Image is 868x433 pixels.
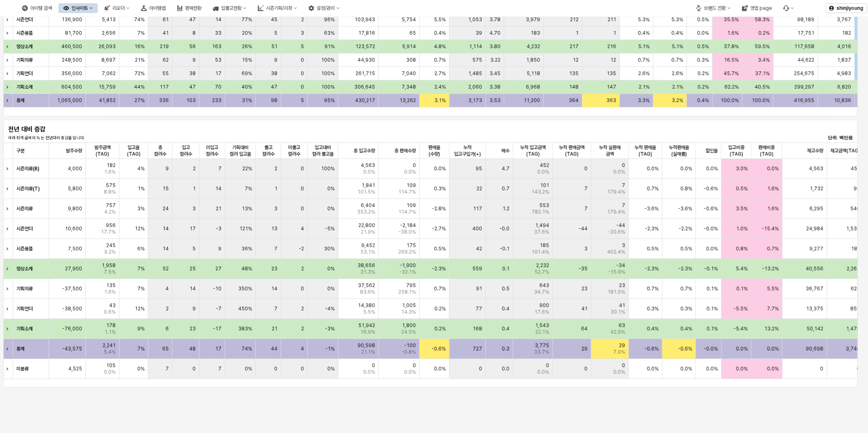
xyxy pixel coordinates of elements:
span: 0.2% [698,84,709,90]
span: 0.4% [638,30,650,36]
span: 182 [842,30,851,36]
span: 0.0% [647,165,659,172]
span: 5 [274,30,277,36]
span: 65 [409,30,416,36]
span: 69% [242,70,252,77]
div: Expand row [3,199,14,219]
span: 219 [160,43,169,50]
span: 77% [242,16,252,23]
span: 3,173 [468,97,482,104]
strong: 기획언더 [16,71,33,76]
span: 입고 컬러수 [176,144,196,157]
div: 설정/관리 [317,5,335,11]
span: 81,700 [65,30,82,36]
span: 1,841 [362,182,375,189]
span: 16% [134,43,145,50]
span: 출고 컬러수 [259,144,277,157]
span: 261,715 [356,70,375,77]
span: 135 [569,70,579,77]
div: Expand row [3,319,14,339]
span: 입고대비 컬러 출고율 [311,144,335,157]
span: 299,297 [794,84,814,90]
span: 100% [321,70,335,77]
span: 0.3% [697,57,709,63]
span: 3.80 [490,43,501,50]
span: 미입고 컬러수 [203,144,221,157]
span: 63% [324,30,335,36]
span: 117 [160,84,169,90]
span: 364 [569,97,579,104]
span: 3.78 [490,16,501,23]
span: 20% [242,30,252,36]
span: 33 [215,30,221,36]
span: 6,820 [837,84,851,90]
span: 4,983 [837,70,851,77]
span: 452 [851,165,860,172]
span: 182 [107,162,116,169]
span: 51 [271,43,277,50]
span: 44,622 [798,57,814,63]
span: 1 [576,30,579,36]
div: 판매현황 [172,3,206,13]
div: 브랜드 전환 [704,5,726,11]
span: 22% [242,165,252,172]
span: 5,413 [102,16,116,23]
span: 21% [135,57,145,63]
div: 아이템맵 [136,3,170,13]
span: 5 [301,97,304,104]
span: 416,955 [794,97,814,104]
span: 2.7% [434,70,446,77]
span: 100.0% [752,97,770,104]
strong: 총계 [16,98,25,103]
span: 103 [186,97,196,104]
span: 0.7% [638,57,650,63]
span: 배수 [501,147,510,154]
div: Expand row [3,67,14,80]
span: 0.2% [758,30,770,36]
span: 5,800 [68,185,82,192]
span: 1,065,000 [57,97,82,104]
button: 설정/관리 [304,3,345,13]
span: 356,000 [61,70,82,77]
span: 총 컬러수 [152,144,169,157]
span: 0.4% [434,30,446,36]
div: 인사이트 [58,3,98,13]
strong: 시즌언더 [16,17,33,22]
span: 4.7 [502,165,510,172]
span: 2 [275,165,277,172]
span: 96% [324,16,335,23]
span: 0.7% [434,57,446,63]
span: 5.3% [671,16,683,23]
span: 183 [531,30,540,36]
span: 39 [476,30,482,36]
span: 306,645 [354,84,375,90]
span: 62.2% [725,84,739,90]
span: 9 [166,165,169,172]
span: 5,118 [527,70,540,77]
span: 0 [301,70,304,77]
button: 아이템 검색 [17,3,57,13]
span: 3.38 [490,84,501,90]
span: 123,572 [356,43,375,50]
span: 109 [407,182,416,189]
span: 0 [301,84,304,90]
span: 45 [271,16,277,23]
span: 2.4% [434,84,446,90]
span: 27% [134,97,145,104]
span: 17,816 [358,30,375,36]
span: 98 [271,97,277,104]
div: Expand row [3,54,14,67]
span: 37.8% [724,43,739,50]
span: 9 [192,57,196,63]
span: 1.6% [727,30,739,36]
span: 35.5% [724,16,739,23]
div: 입출고현황 [208,3,251,13]
span: 0.2% [698,70,709,77]
span: 13,262 [400,97,416,104]
div: Expand row [3,13,14,26]
div: Expand row [3,299,14,319]
span: 3.53 [490,97,501,104]
div: Expand row [3,179,14,199]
